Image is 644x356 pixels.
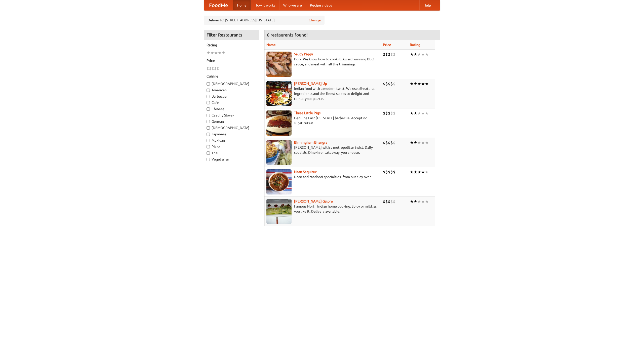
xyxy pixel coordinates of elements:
[266,52,292,77] img: saucy.jpg
[393,169,395,175] li: $
[207,157,256,162] label: Vegetarian
[207,74,256,79] h5: Cuisine
[309,18,321,23] a: Change
[207,94,256,99] label: Barbecue
[233,0,251,10] a: Home
[414,52,417,57] li: ★
[266,174,379,179] p: Naan and tandoori specialties, from our clay oven.
[266,204,379,214] p: Famous North Indian home cooking. Spicy or mild, as you like it. Delivery available.
[414,81,417,87] li: ★
[207,151,210,155] input: Thai
[294,170,316,174] b: Naan Sequitur
[414,140,417,145] li: ★
[207,114,210,117] input: Czech / Slovak
[207,101,210,104] input: Cafe
[383,52,385,57] li: $
[210,50,214,56] li: ★
[266,145,379,155] p: [PERSON_NAME] with a metropolitan twist. Daily specials. Dine-in or takeaway, you choose.
[207,144,256,149] label: Pizza
[214,50,218,56] li: ★
[385,81,388,87] li: $
[383,199,385,204] li: $
[417,199,421,204] li: ★
[417,110,421,116] li: ★
[207,120,210,123] input: German
[425,81,429,87] li: ★
[410,110,414,116] li: ★
[306,0,336,10] a: Recipe videos
[388,52,390,57] li: $
[212,66,214,71] li: $
[266,115,379,126] p: Genuine East [US_STATE] barbecue. Accept no substitutes!
[207,95,210,98] input: Barbecue
[207,81,256,86] label: [DEMOGRAPHIC_DATA]
[266,140,292,165] img: bhangra.jpg
[294,52,313,56] a: Saucy Piggy
[388,81,390,87] li: $
[251,0,279,10] a: How it works
[414,110,417,116] li: ★
[266,43,276,47] a: Name
[207,66,209,71] li: $
[410,52,414,57] li: ★
[388,169,390,175] li: $
[425,199,429,204] li: ★
[383,169,385,175] li: $
[390,199,393,204] li: $
[207,126,210,130] input: [DEMOGRAPHIC_DATA]
[425,110,429,116] li: ★
[425,169,429,175] li: ★
[294,140,327,144] a: Birmingham Bhangra
[266,86,379,101] p: Indian food with a modern twist. We use all-natural ingredients and the finest spices to delight ...
[417,169,421,175] li: ★
[390,52,393,57] li: $
[207,119,256,124] label: German
[425,52,429,57] li: ★
[385,52,388,57] li: $
[390,81,393,87] li: $
[204,16,325,25] div: Deliver to: [STREET_ADDRESS][US_STATE]
[410,81,414,87] li: ★
[266,81,292,106] img: curryup.jpg
[294,199,333,203] b: [PERSON_NAME] Galore
[417,52,421,57] li: ★
[204,0,233,10] a: FoodMe
[383,140,385,145] li: $
[207,50,210,56] li: ★
[417,81,421,87] li: ★
[267,32,308,37] ng-pluralize: 6 restaurants found!
[390,169,393,175] li: $
[383,81,385,87] li: $
[388,199,390,204] li: $
[425,140,429,145] li: ★
[266,57,379,67] p: Pork. We know how to cook it. Award-winning BBQ sauce, and meat with all the trimmings.
[383,110,385,116] li: $
[393,110,395,116] li: $
[207,145,210,148] input: Pizza
[385,110,388,116] li: $
[421,140,425,145] li: ★
[222,50,225,56] li: ★
[266,169,292,194] img: naansequitur.jpg
[294,82,327,86] a: [PERSON_NAME] Up
[414,169,417,175] li: ★
[204,30,259,40] h4: Filter Restaurants
[207,107,210,111] input: Chinese
[388,110,390,116] li: $
[279,0,306,10] a: Who we are
[207,88,256,93] label: American
[266,199,292,224] img: currygalore.jpg
[419,0,435,10] a: Help
[393,140,395,145] li: $
[390,140,393,145] li: $
[385,169,388,175] li: $
[207,138,256,143] label: Mexican
[414,199,417,204] li: ★
[385,199,388,204] li: $
[421,199,425,204] li: ★
[218,50,222,56] li: ★
[417,140,421,145] li: ★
